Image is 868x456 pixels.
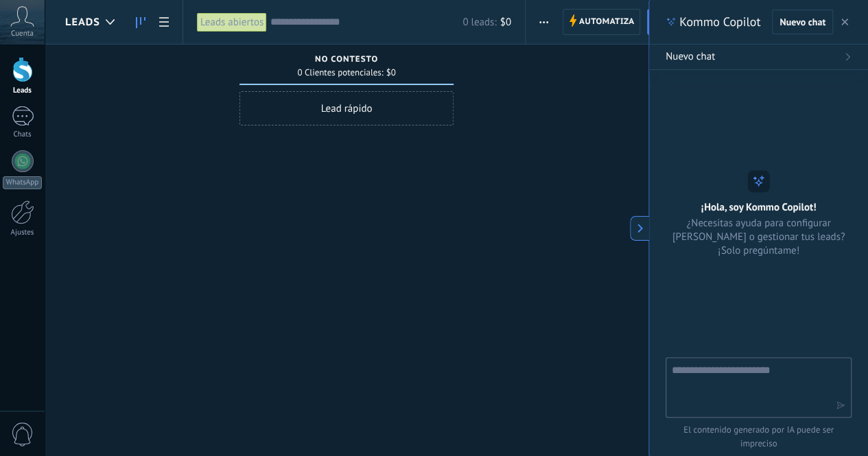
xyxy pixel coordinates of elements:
[65,16,100,29] span: Leads
[239,91,454,125] div: Lead rápido
[129,9,152,36] a: Leads
[462,16,496,29] span: 0 leads:
[500,16,511,29] span: $0
[386,69,396,77] span: $0
[315,55,378,64] span: No contesto
[11,29,34,38] span: Cuenta
[3,228,43,237] div: Ajustes
[649,45,868,70] button: Nuevo chat
[701,200,817,213] h2: ¡Hola, soy Kommo Copilot!
[152,9,176,36] a: Lista
[666,216,852,257] span: ¿Necesitas ayuda para configurar [PERSON_NAME] o gestionar tus leads? ¡Solo pregúntame!
[666,423,852,451] span: El contenido generado por IA puede ser impreciso
[246,55,447,67] div: No contesto
[779,17,825,27] span: Nuevo chat
[3,130,43,139] div: Chats
[772,10,833,34] button: Nuevo chat
[534,9,554,35] button: Más
[3,86,43,95] div: Leads
[666,50,715,64] span: Nuevo chat
[579,10,635,34] span: Automatiza
[647,9,690,35] a: Lead
[679,14,760,30] span: Kommo Copilot
[297,69,383,77] span: 0 Clientes potenciales:
[3,176,42,189] div: WhatsApp
[563,9,641,35] a: Automatiza
[197,12,267,32] div: Leads abiertos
